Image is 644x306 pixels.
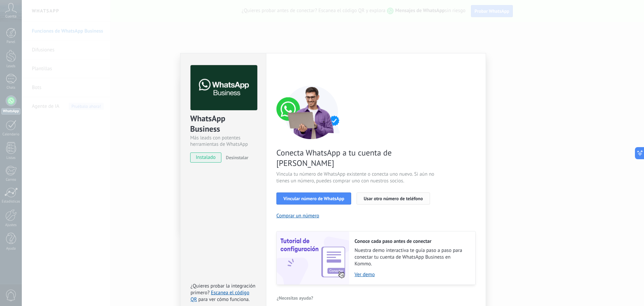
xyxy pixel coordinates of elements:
img: connect number [276,85,347,139]
button: ¿Necesitas ayuda? [276,293,314,303]
button: Vincular número de WhatsApp [276,192,351,205]
button: Desinstalar [223,152,248,163]
button: Comprar un número [276,213,319,219]
div: Más leads con potentes herramientas de WhatsApp [190,135,256,147]
span: ¿Necesitas ayuda? [277,296,313,300]
span: para ver cómo funciona. [198,296,250,303]
span: ¿Quieres probar la integración primero? [191,283,256,296]
span: Usar otro número de teléfono [364,196,423,201]
span: Desinstalar [226,155,248,161]
span: Vincular número de WhatsApp [283,196,344,201]
button: Usar otro número de teléfono [357,192,430,205]
span: Vincula tu número de WhatsApp existente o conecta uno nuevo. Si aún no tienes un número, puedes c... [276,171,436,184]
a: Ver demo [355,271,469,278]
div: WhatsApp Business [190,113,256,135]
a: Escanea el código QR [191,290,249,303]
span: Conecta WhatsApp a tu cuenta de [PERSON_NAME] [276,147,436,168]
span: Nuestra demo interactiva te guía paso a paso para conectar tu cuenta de WhatsApp Business en Kommo. [355,247,469,267]
img: logo_main.png [191,65,257,111]
span: instalado [191,152,221,163]
h2: Conoce cada paso antes de conectar [355,238,469,245]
